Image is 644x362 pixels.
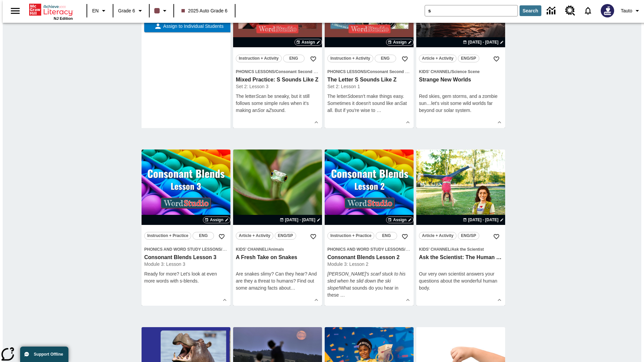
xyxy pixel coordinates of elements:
[181,7,228,14] span: 2025 Auto Grade 6
[327,270,411,299] p: What sounds do you hear in these
[458,55,479,62] button: ENG/SP
[330,55,370,62] span: Instruction + Activity
[419,55,457,62] button: Article + Activity
[294,39,322,46] button: Assign Choose Dates
[419,232,457,240] button: Article + Activity
[115,5,147,17] button: Grade: Grade 6, Select a grade
[494,295,504,305] button: Show Details
[236,55,282,62] button: Instruction + Activity
[327,93,411,114] p: The letter doesn't make things easy. Sometimes it doesn't sound like an at all. But if you're wis...
[393,39,407,45] span: Assign
[283,55,305,62] button: ENG
[422,232,453,239] span: Article + Activity
[144,247,221,252] span: Phonics and Word Study Lessons
[382,232,391,239] span: ENG
[307,53,319,65] button: Add to Favorites
[236,68,319,75] span: Topic: Phonics Lessons/Consonant Second Sounds
[268,247,284,252] span: Animals
[302,39,315,45] span: Assign
[269,108,272,113] em: Z
[403,117,413,127] button: Show Details
[267,247,268,252] span: /
[419,270,502,292] div: Our very own scientist answers your questions about the wonderful human body.
[199,232,208,239] span: ENG
[327,76,411,83] h3: The Letter S Sounds Like Z
[419,69,450,74] span: Kids' Channel
[307,231,319,243] button: Add to Favorites
[193,232,214,240] button: ENG
[289,285,291,291] span: t
[327,246,411,253] span: Topic: Phonics and Word Study Lessons/Consonant Blends
[278,232,293,239] span: ENG/SP
[561,2,579,20] a: Resource Center, Will open in new tab
[419,247,450,252] span: Kids' Channel
[325,149,414,306] div: lesson details
[236,76,319,83] h3: Mixed Practice: S Sounds Like Z
[220,295,230,305] button: Show Details
[327,232,374,240] button: Instruction + Practice
[236,69,274,74] span: Phonics Lessons
[618,5,644,17] button: Profile/Settings
[216,231,228,243] button: Add to Favorites
[367,69,420,74] span: Consonant Second Sounds
[147,232,188,239] span: Instruction + Practice
[144,254,228,261] h3: Consonant Blends Lesson 3
[29,3,73,16] a: Home
[34,352,63,357] span: Support Offline
[419,76,502,83] h3: Strange New Worlds
[142,149,230,306] div: lesson details
[162,23,224,30] span: Assign to Individual Students
[327,55,373,62] button: Instruction + Activity
[399,53,411,65] button: Add to Favorites
[462,39,505,45] button: Aug 24 - Aug 24 Choose Dates
[152,5,171,17] button: Class color is dark brown. Change class color
[89,5,111,17] button: Language: EN, Select a language
[20,347,68,362] button: Support Offline
[520,5,541,16] button: Search
[239,232,270,239] span: Article + Activity
[290,285,295,291] span: …
[210,217,223,223] span: Assign
[275,232,296,240] button: ENG/SP
[422,55,453,62] span: Article + Activity
[450,247,451,252] span: /
[621,7,632,14] span: Tauto
[236,93,319,114] p: The letter can be sneaky, but it still follows some simple rules when it's making an or a sound.
[490,231,502,243] button: Add to Favorites
[462,217,505,223] button: Aug 24 - Aug 24 Choose Dates
[419,93,502,114] div: Red skies, gem storms, and a zombie sun…let's visit some wild worlds far beyond our solar system.
[330,232,371,239] span: Instruction + Practice
[404,246,410,252] span: /
[144,270,228,285] div: Ready for more? Let's look at even more words with s-blends.
[450,69,451,74] span: /
[118,7,135,14] span: Grade 6
[451,69,480,74] span: Science Scene
[203,217,230,223] button: Assign Choose Dates
[274,69,275,74] span: /
[236,246,319,253] span: Topic: Kids' Channel/Animals
[375,55,396,62] button: ENG
[381,55,390,62] span: ENG
[461,232,476,239] span: ENG/SP
[239,55,279,62] span: Instruction + Activity
[54,16,73,20] span: NJ Edition
[376,232,397,240] button: ENG
[327,69,366,74] span: Phonics Lessons
[221,246,227,252] span: /
[377,108,381,113] span: …
[419,254,502,261] h3: Ask the Scientist: The Human Body
[400,101,403,106] em: S
[386,217,414,223] button: Assign Choose Dates
[386,39,414,46] button: Assign Choose Dates
[233,149,322,306] div: lesson details
[403,295,413,305] button: Show Details
[327,254,411,261] h3: Consonant Blends Lesson 2
[144,246,228,253] span: Topic: Phonics and Word Study Lessons/Consonant Blends
[236,270,319,292] div: Are snakes slimy? Can they hear? And are they a threat to humans? Find out some amazing facts abou
[285,217,315,223] span: [DATE] - [DATE]
[451,247,484,252] span: Ask the Scientist
[468,217,498,223] span: [DATE] - [DATE]
[494,117,504,127] button: Show Details
[416,149,505,306] div: lesson details
[144,20,233,32] button: Assign to Individual Students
